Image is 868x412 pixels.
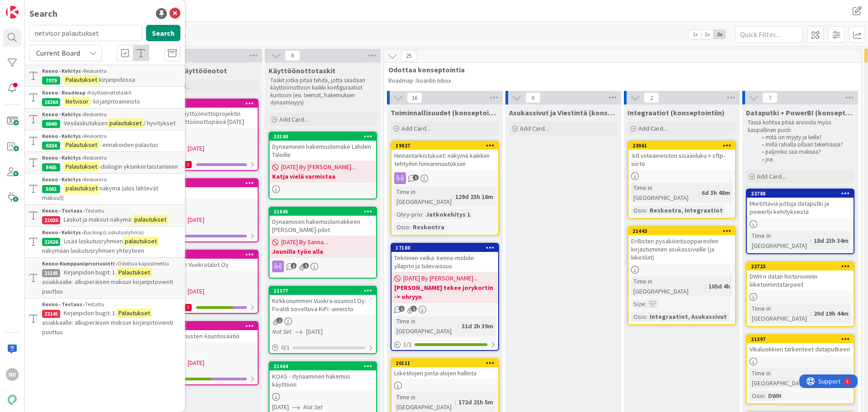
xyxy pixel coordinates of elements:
div: 5061 [42,185,60,193]
div: 21443Erillisten pysäköintisoppareiden kirjautuminen asukassivuille (ja liiketilat) [628,227,735,263]
span: Odottaa konseptointia [388,65,850,74]
a: Kenno - Kehitys ›Reskontra6049Vesilaskutuksenpalautukset/ hyvitykset [25,108,185,130]
div: 22626 [42,238,60,246]
a: Kenno - Testaus ›Testattu21026Laskut ja maksut-näkymä:palautukset [25,204,185,227]
div: 11359Y-Säätiön käyttöönottoprojektin sisältö, Käyttöönottopäivä [DATE] [151,99,258,128]
a: Kenno - Testaus ›Testattu22145Kirjanpidon bugit: 1.Palautuksetasiakkaalle: alkuperäisen maksun ki... [25,298,185,339]
div: 19027 [392,142,498,150]
div: 18264 [42,98,60,106]
img: Visit kanbanzone.com [6,6,19,19]
button: Search [146,25,180,41]
div: 19027 [396,142,498,149]
b: Kenno - Kehitys › [42,67,84,74]
mark: Palautukset [64,140,99,150]
div: 20d 19h 44m [811,308,851,318]
b: Kenno-Kumppanipriorisointi › [42,260,118,267]
div: 21377Kirkkonummen Vuokra-asunnot Oy: Fivaldi soveltuva KiPi -aineisto [269,287,376,315]
div: Testattu [42,207,180,215]
div: Reskontra [410,222,447,232]
span: : [646,205,647,215]
span: Current Board [36,48,80,57]
i: Not Set [272,327,292,336]
div: 21026 [42,216,60,224]
span: Lisää laskutusryhmien [64,237,123,245]
span: Käyttöönottotaskit [269,66,335,75]
div: 105d 4h [706,281,732,291]
div: Vikaluokkien tarkenteet dataputkeen [747,343,854,355]
a: 13725Pudasjärven Vuokratalot OyMMNot Set[DATE]8/111 [150,250,259,314]
span: : [705,281,706,291]
b: Jounilla työn alla [272,247,373,256]
span: asiakkaalle: alkuperäisen maksun kirjanpitovienti puuttuu [42,278,173,295]
div: Time in [GEOGRAPHIC_DATA] [394,187,452,207]
div: Kirkkonummen Vuokra-asunnot Oy: Fivaldi soveltuva KiPi -aineisto [269,295,376,315]
span: [DATE] [188,144,204,153]
a: 21605Dynaamisen hakemuslomakkeen [PERSON_NAME]-pilot[DATE] By Sanna...Jounilla työn alla [269,207,377,279]
div: 0/261 [151,159,258,170]
mark: palautukset [64,184,99,193]
div: KOAS - dynaaminen hakemus käyttöön [269,370,376,390]
div: Jatkokehitys 1 [424,209,472,219]
div: 19027Hinnantarkistukset: näkymä kaikkiin tehtyihin hinnanmuutoksiin [392,142,498,170]
span: 25 [401,51,416,62]
div: 8/111 [151,302,258,313]
div: Time in [GEOGRAPHIC_DATA] [631,183,698,203]
div: 5 [47,4,49,11]
div: Reskontra, Integraatiot [647,205,725,215]
div: MM [151,273,258,285]
div: Reskontra [42,132,180,140]
div: 21397Vikaluokkien tarkenteet dataputkeen [747,335,854,355]
span: : [810,236,811,246]
mark: palautukset [108,118,143,128]
div: Search [29,7,57,20]
span: näkymä (ulos lähtevät maksut) [42,184,158,202]
img: avatar [6,393,19,406]
span: [DATE] [306,327,323,336]
div: 23061.ktl viiteaineiston sisäänluku + sftp-siirto [628,142,735,170]
div: 21397 [747,335,854,343]
a: Kenno - Kehitys ›Reskontra7079Palautuksetkirjanpidossa [25,65,185,87]
div: 172d 21h 5m [456,397,495,407]
div: Backlog (Laskutusryhmä) [42,228,180,237]
li: mitä on myyty ja kelle? [757,134,853,141]
div: Time in [GEOGRAPHIC_DATA] [631,276,705,296]
b: [PERSON_NAME] tekee jorykortin -> ohryyn [394,283,495,301]
span: : [452,192,453,202]
div: Käyttöönottotaskit [42,89,180,97]
span: : [646,312,647,322]
div: 23061 [632,142,735,149]
a: 23100Dynaaminen hakemuslomake Lahden Taloille[DATE] By [PERSON_NAME]...Katja vielä varmistaa [269,132,377,199]
div: 17180 [392,244,498,252]
div: 13725 [151,251,258,259]
div: 23100 [274,133,376,140]
div: 21443 [632,228,735,234]
input: Quick Filter... [735,26,803,43]
div: 11359 [151,99,258,108]
span: Add Card... [520,124,549,133]
span: -dialogin yksinkertaistaminen [99,162,178,170]
span: 0 [525,92,541,103]
b: Kenno - Testaus › [42,207,85,214]
span: 2 [399,306,405,312]
span: 16 [407,92,422,103]
div: 22723 [751,263,854,270]
div: 21605 [269,208,376,216]
div: 13724Lahden Vanhusten Asuntosäätiö [151,322,258,342]
div: 21605 [274,208,376,215]
div: Dynaamisen hakemuslomakkeen [PERSON_NAME]-pilot [269,216,376,236]
span: 1 [411,306,417,312]
span: 1 [413,175,419,180]
span: 1x [689,30,701,39]
span: Support [19,1,41,12]
div: Tekninen velka: kenno-mobile: ylläpito ja tulevaisuus [392,252,498,272]
b: Kenno - Roadmap › [42,89,88,96]
div: 1/9 [151,230,258,242]
mark: Netvisor [64,97,90,106]
span: asiakkaalle: alkuperäisen maksun kirjanpitovienti puuttuu [42,318,173,336]
li: jne. [757,156,853,163]
span: - ennakoiden palautus [99,141,158,149]
span: : [764,391,766,401]
span: 1 / 1 [403,340,412,349]
div: Testattu [42,300,180,308]
div: 13724 [151,322,258,330]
